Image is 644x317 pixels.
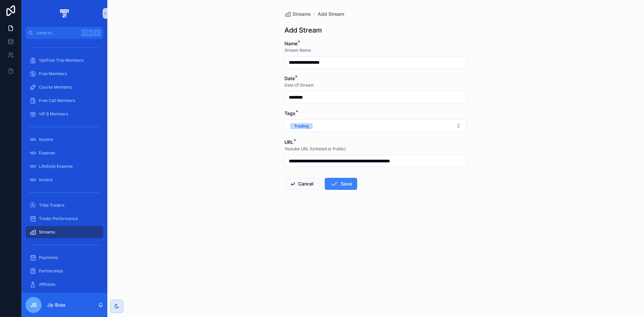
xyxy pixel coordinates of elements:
a: Partnerships [25,265,103,277]
span: LifeStyle Expense [39,164,73,169]
a: Streams [25,226,103,238]
span: Expense [39,150,55,156]
span: Course Members [39,85,72,90]
a: Add Stream [318,11,344,17]
a: Payments [25,252,103,264]
button: Cancel [284,178,319,190]
a: Trader Performance [25,213,103,225]
a: Expense [25,147,103,159]
a: Income [25,134,103,146]
h1: Add Stream [284,25,322,35]
span: Ctrl [81,30,93,36]
a: Tribe Traders [25,199,103,211]
span: Jump to... [36,30,78,36]
span: Payments [39,255,58,260]
span: URL [284,139,293,145]
span: K [95,30,100,36]
span: Free Call Members [39,98,75,103]
span: Name [284,41,298,46]
span: Tribe Traders [39,203,64,208]
button: Jump to...CtrlK [25,27,103,39]
span: Date [284,75,295,81]
a: Free Call Members [25,95,103,107]
div: scrollable content [21,39,107,293]
span: Free Members [39,71,67,76]
span: Streams [39,229,55,235]
a: Course Members [25,81,103,93]
img: App logo [59,8,70,19]
span: Invoice [39,177,53,182]
div: Trading [294,123,309,129]
a: Free Members [25,68,103,80]
button: Save [325,178,357,190]
a: VIP B Members [25,108,103,120]
span: JB [30,301,37,309]
span: Date Of Stream [284,83,314,88]
span: Streams [292,11,311,17]
a: Invoice [25,174,103,186]
p: Jip Boss [47,302,65,308]
span: Tags [284,110,296,116]
a: Streams [284,11,311,17]
span: Partnerships [39,268,63,274]
span: Affiliates [39,282,55,287]
span: Income [39,137,53,142]
a: Vip/Free Trial Members [25,54,103,66]
span: VIP B Members [39,111,68,117]
span: Youtube URL (Unlisted or Public) [284,146,346,152]
button: Select Button [284,119,467,132]
span: Vip/Free Trial Members [39,58,84,63]
span: Stream Name [284,48,311,53]
span: Trader Performance [39,216,78,221]
a: Affiliates [25,278,103,290]
a: LifeStyle Expense [25,160,103,172]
